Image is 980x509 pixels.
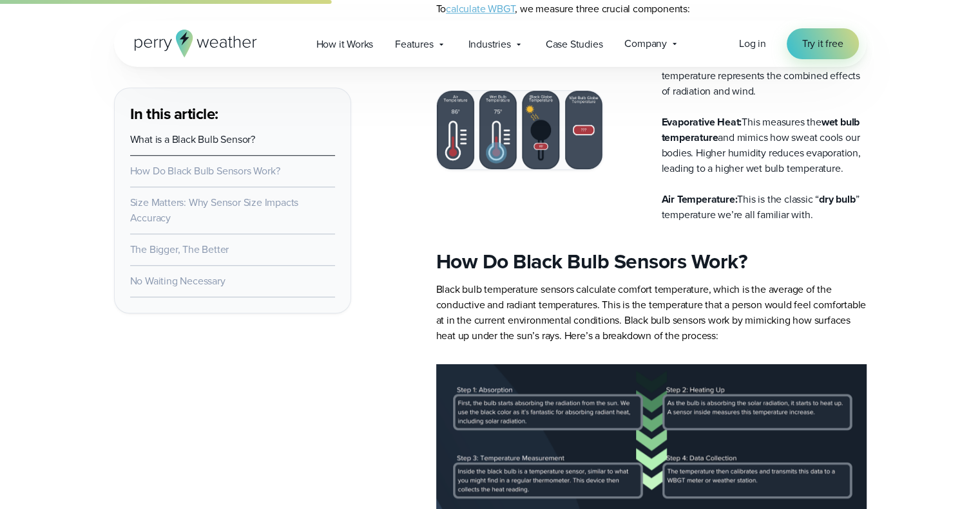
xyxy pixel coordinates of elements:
span: Case Studies [546,37,603,52]
strong: wet bulb temperature [662,115,860,145]
p: This measures the and mimics how sweat cools our bodies. Higher humidity reduces evaporation, lea... [662,115,867,176]
p: This is measured by the . The black globe temperature represents the combined effects of radiatio... [662,37,867,99]
a: calculate WBGT [446,1,515,16]
span: Industries [468,37,511,52]
p: This is the classic “ ” temperature we’re all familiar with. [662,192,867,223]
a: How Do Black Bulb Sensors Work? [130,163,280,178]
a: Size Matters: Why Sensor Size Impacts Accuracy [130,195,299,225]
span: How it Works [316,37,374,52]
h3: In this article: [130,104,335,124]
p: To , we measure three crucial components: [436,1,867,17]
a: Log in [739,36,766,51]
span: Company [624,36,667,51]
a: What is a Black Bulb Sensor? [130,132,255,147]
a: How it Works [305,31,385,57]
a: Try it free [787,28,859,59]
span: Try it free [802,36,843,51]
strong: How Do Black Bulb Sensors Work? [436,246,748,277]
a: The Bigger, The Better [130,242,229,257]
span: Log in [739,36,766,51]
p: Black bulb temperature sensors calculate comfort temperature, which is the average of the conduct... [436,282,867,344]
strong: dry bulb [819,192,855,207]
strong: Evaporative Heat: [662,115,742,129]
span: Features [395,37,433,52]
a: Case Studies [535,31,614,57]
img: Black Bulb Temperature Sensors [437,91,603,169]
a: No Waiting Necessary [130,273,226,288]
strong: Air Temperature: [662,192,738,207]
